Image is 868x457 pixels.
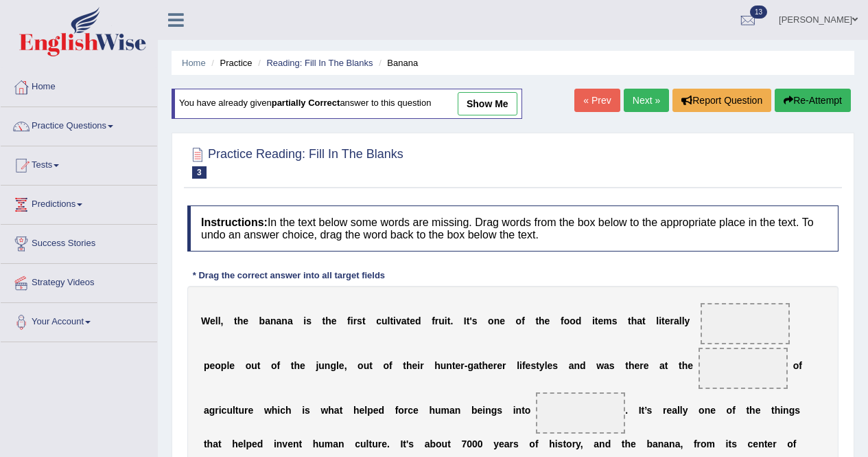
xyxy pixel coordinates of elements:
[232,438,238,449] b: h
[351,315,353,326] b: i
[210,315,215,326] b: e
[362,315,366,326] b: t
[521,315,525,326] b: f
[452,360,456,371] b: t
[366,438,369,449] b: l
[378,438,382,449] b: r
[701,303,790,344] span: Drop target
[494,315,500,326] b: n
[333,438,338,449] b: a
[432,315,435,326] b: f
[656,315,659,326] b: l
[306,315,312,326] b: s
[513,438,519,449] b: s
[417,360,420,371] b: i
[215,360,221,371] b: o
[318,438,325,449] b: u
[288,438,293,449] b: e
[441,405,449,416] b: m
[336,360,339,371] b: l
[293,438,299,449] b: n
[331,315,337,326] b: e
[665,360,668,371] b: t
[488,360,493,371] b: e
[596,360,604,371] b: w
[569,360,574,371] b: a
[442,438,448,449] b: u
[479,360,482,371] b: t
[367,405,373,416] b: p
[277,405,280,416] b: i
[182,58,206,68] a: Home
[251,360,257,371] b: u
[396,315,401,326] b: v
[634,360,640,371] b: e
[407,315,410,326] b: t
[775,405,781,416] b: h
[775,89,851,112] button: Re-Attempt
[637,315,642,326] b: a
[680,405,683,416] b: l
[624,89,669,112] a: Next »
[473,360,479,371] b: a
[172,89,522,119] div: You have already given answer to this question
[456,360,461,371] b: e
[413,405,419,416] b: e
[536,392,625,434] span: Drop target
[447,438,451,449] b: t
[755,405,761,416] b: e
[446,360,452,371] b: n
[339,360,344,371] b: e
[270,315,277,326] b: n
[360,438,366,449] b: u
[201,216,268,228] b: Instructions:
[666,405,672,416] b: e
[400,438,403,449] b: I
[280,405,285,416] b: c
[408,438,414,449] b: s
[482,405,485,416] b: i
[449,405,455,416] b: a
[357,315,362,326] b: s
[229,360,235,371] b: e
[535,315,539,326] b: t
[493,438,499,449] b: y
[429,405,435,416] b: h
[192,166,207,179] span: 3
[493,360,497,371] b: r
[478,405,483,416] b: e
[504,438,510,449] b: a
[375,56,418,69] li: Banana
[234,315,237,326] b: t
[277,360,281,371] b: f
[529,438,535,449] b: o
[334,405,340,416] b: a
[235,405,239,416] b: t
[644,405,646,416] b: ’
[328,405,334,416] b: h
[522,360,526,371] b: f
[485,405,491,416] b: n
[674,315,679,326] b: a
[642,315,646,326] b: t
[631,315,637,326] b: h
[285,405,292,416] b: h
[389,360,392,371] b: f
[265,315,270,326] b: a
[469,315,471,326] b: '
[382,438,387,449] b: e
[221,315,224,326] b: ,
[364,360,370,371] b: u
[478,438,483,449] b: 0
[672,89,771,112] button: Report Question
[1,146,157,181] a: Tests
[510,438,513,449] b: r
[226,360,229,371] b: l
[558,438,563,449] b: s
[243,315,248,326] b: e
[274,438,277,449] b: i
[340,405,343,416] b: t
[353,315,357,326] b: r
[482,360,489,371] b: h
[390,315,393,326] b: t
